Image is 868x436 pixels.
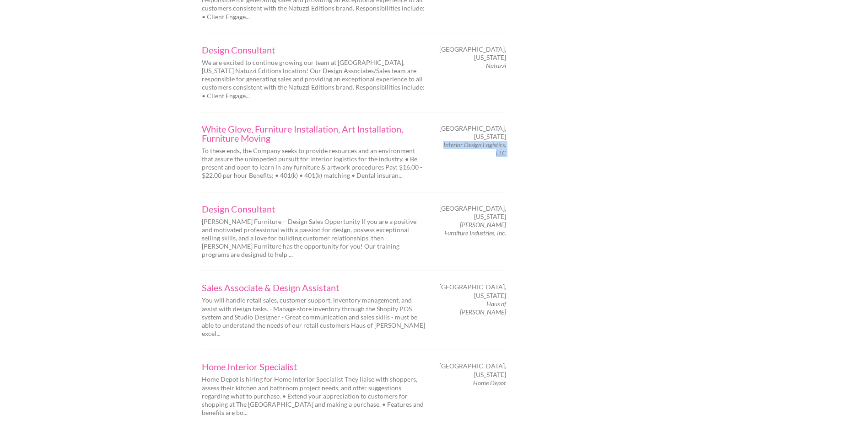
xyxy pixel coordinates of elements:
[202,45,426,54] a: Design Consultant
[202,58,426,100] p: We are excited to continue growing our team at [GEOGRAPHIC_DATA], [US_STATE] Natuzzi Editions loc...
[460,300,506,316] em: Haus of [PERSON_NAME]
[202,375,426,417] p: Home Depot is hiring for Home Interior Specialist They liaise with shoppers, assess their kitchen...
[439,45,506,62] span: [GEOGRAPHIC_DATA], [US_STATE]
[202,218,426,259] p: [PERSON_NAME] Furniture – Design Sales Opportunity If you are a positive and motivated profession...
[202,124,426,143] a: White Glove, Furniture Installation, Art Installation, Furniture Moving
[439,362,506,378] span: [GEOGRAPHIC_DATA], [US_STATE]
[202,362,426,371] a: Home Interior Specialist
[202,147,426,180] p: To these ends, the Company seeks to provide resources and an environment that assure the unimpede...
[202,204,426,213] a: Design Consultant
[486,62,506,69] em: Natuzzi
[439,204,506,221] span: [GEOGRAPHIC_DATA], [US_STATE]
[202,296,426,338] p: You will handle retail sales, customer support, inventory management, and assist with design task...
[443,141,506,157] em: Interior Design Logistics, LLC
[444,221,506,237] em: [PERSON_NAME] Furniture Industries, Inc.
[439,283,506,299] span: [GEOGRAPHIC_DATA], [US_STATE]
[473,379,506,387] em: Home Depot
[202,283,426,292] a: Sales Associate & Design Assistant
[439,124,506,141] span: [GEOGRAPHIC_DATA], [US_STATE]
